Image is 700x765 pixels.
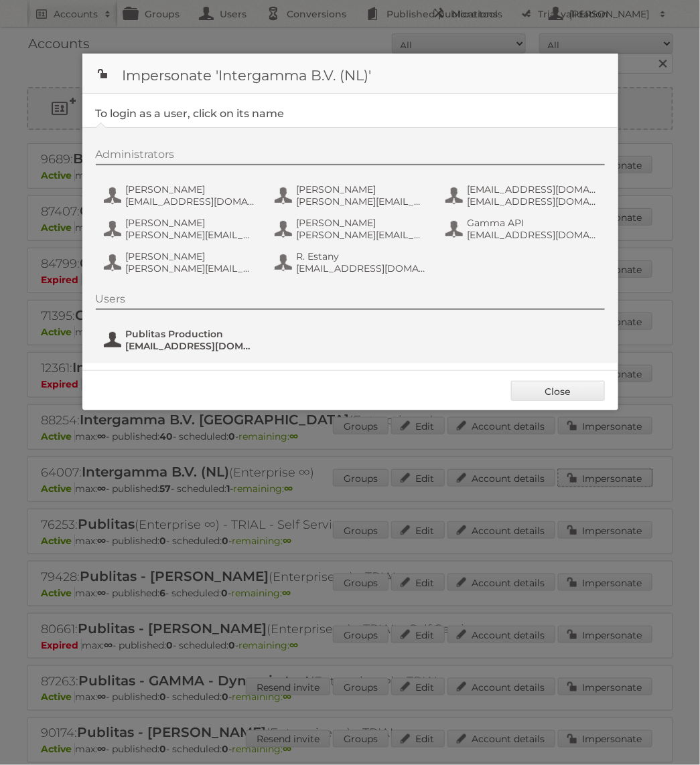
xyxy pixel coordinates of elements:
legend: To login as a user, click on its name [96,107,285,120]
span: [PERSON_NAME] [126,250,256,262]
span: [EMAIL_ADDRESS][DOMAIN_NAME] [126,195,256,207]
span: [PERSON_NAME] [297,217,427,229]
span: [EMAIL_ADDRESS][DOMAIN_NAME] [468,229,598,241]
button: [PERSON_NAME] [PERSON_NAME][EMAIL_ADDRESS][DOMAIN_NAME] [273,216,431,242]
div: Users [96,292,605,310]
span: [PERSON_NAME] [126,217,256,229]
span: [EMAIL_ADDRESS][DOMAIN_NAME] [297,262,427,274]
span: Gamma API [468,217,598,229]
button: [EMAIL_ADDRESS][DOMAIN_NAME] [EMAIL_ADDRESS][DOMAIN_NAME] [444,182,602,209]
span: [EMAIL_ADDRESS][DOMAIN_NAME] [468,183,598,195]
span: [PERSON_NAME][EMAIL_ADDRESS][DOMAIN_NAME] [297,229,427,241]
div: Administrators [96,148,605,165]
span: Publitas Production [126,328,256,340]
span: [EMAIL_ADDRESS][DOMAIN_NAME] [126,340,256,352]
span: [PERSON_NAME][EMAIL_ADDRESS][DOMAIN_NAME] [126,229,256,241]
button: [PERSON_NAME] [PERSON_NAME][EMAIL_ADDRESS][DOMAIN_NAME] [273,182,431,209]
button: [PERSON_NAME] [PERSON_NAME][EMAIL_ADDRESS][DOMAIN_NAME] [102,216,260,242]
span: [EMAIL_ADDRESS][DOMAIN_NAME] [468,195,598,207]
button: [PERSON_NAME] [EMAIL_ADDRESS][DOMAIN_NAME] [102,182,260,209]
button: Gamma API [EMAIL_ADDRESS][DOMAIN_NAME] [444,216,602,242]
span: [PERSON_NAME] [126,183,256,195]
button: Publitas Production [EMAIL_ADDRESS][DOMAIN_NAME] [102,327,260,353]
span: [PERSON_NAME][EMAIL_ADDRESS][DOMAIN_NAME] [126,262,256,274]
span: R. Estany [297,250,427,262]
button: R. Estany [EMAIL_ADDRESS][DOMAIN_NAME] [273,249,431,276]
button: [PERSON_NAME] [PERSON_NAME][EMAIL_ADDRESS][DOMAIN_NAME] [102,249,260,276]
a: Close [511,381,605,401]
h1: Impersonate 'Intergamma B.V. (NL)' [82,54,618,94]
span: [PERSON_NAME] [297,183,427,195]
span: [PERSON_NAME][EMAIL_ADDRESS][DOMAIN_NAME] [297,195,427,207]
